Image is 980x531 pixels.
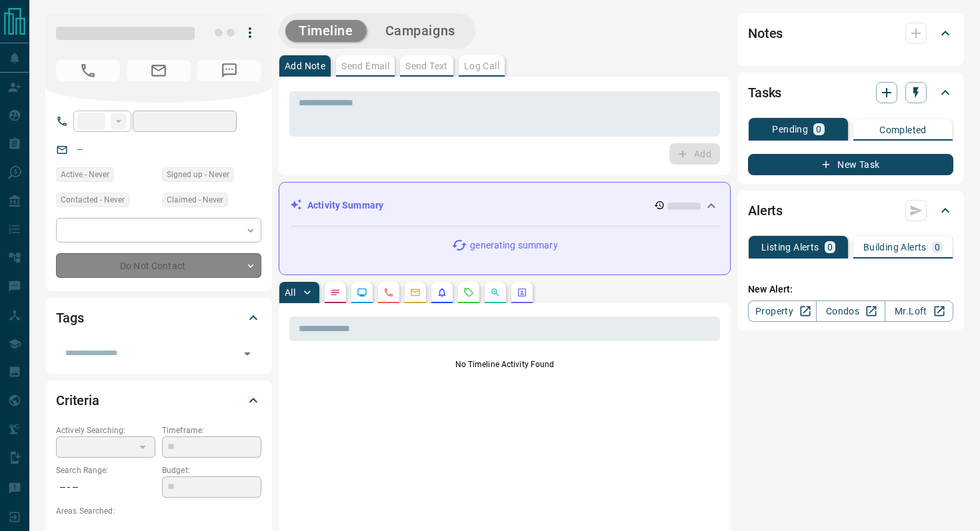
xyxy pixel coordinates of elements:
p: Timeframe: [162,424,261,436]
svg: Calls [383,287,394,298]
span: No Number [56,60,120,81]
h2: Notes [748,23,783,44]
p: generating summary [470,239,557,253]
p: New Alert: [748,282,953,296]
p: Building Alerts [863,243,927,252]
p: 0 [935,243,940,252]
h2: Criteria [56,390,99,411]
button: Campaigns [372,20,469,42]
p: Completed [879,125,927,135]
a: Property [748,300,817,322]
h2: Tags [56,307,83,328]
svg: Emails [410,287,421,298]
p: 0 [816,125,821,134]
h2: Tasks [748,82,781,103]
h2: Alerts [748,200,783,221]
span: Claimed - Never [167,193,223,207]
p: No Timeline Activity Found [289,358,720,370]
p: Search Range: [56,464,155,476]
svg: Opportunities [490,287,501,298]
p: Pending [772,125,808,134]
span: Active - Never [61,168,109,181]
button: Open [238,344,257,363]
svg: Listing Alerts [437,287,447,298]
span: Signed up - Never [167,168,229,181]
p: Activity Summary [307,199,383,213]
a: -- [77,144,83,155]
svg: Agent Actions [517,287,527,298]
p: 0 [827,243,833,252]
svg: Notes [330,287,341,298]
svg: Requests [463,287,474,298]
div: Tasks [748,77,953,109]
span: No Email [127,60,191,81]
div: Alerts [748,195,953,227]
p: Add Note [285,61,325,71]
div: Criteria [56,384,261,416]
div: Notes [748,17,953,49]
div: Tags [56,302,261,334]
p: -- - -- [56,476,155,498]
p: Listing Alerts [761,243,819,252]
span: No Number [197,60,261,81]
p: Budget: [162,464,261,476]
div: Activity Summary [290,193,719,218]
p: All [285,288,295,297]
span: Contacted - Never [61,193,125,207]
p: Areas Searched: [56,505,261,517]
a: Condos [816,300,885,322]
button: New Task [748,154,953,175]
svg: Lead Browsing Activity [357,287,367,298]
p: Actively Searching: [56,424,155,436]
div: Do Not Contact [56,253,261,278]
button: Timeline [285,20,367,42]
a: Mr.Loft [885,300,953,322]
